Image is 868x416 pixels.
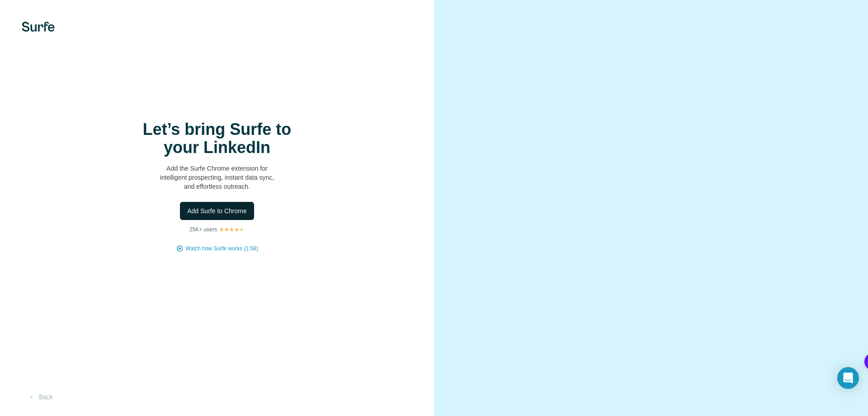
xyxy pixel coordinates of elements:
[837,367,859,389] div: Open Intercom Messenger
[22,389,59,405] button: Back
[127,120,307,157] h1: Let’s bring Surfe to your LinkedIn
[127,164,307,191] p: Add the Surfe Chrome extension for intelligent prospecting, instant data sync, and effortless out...
[185,244,258,253] button: Watch how Surfe works (1:58)
[180,202,254,220] button: Add Surfe to Chrome
[219,227,245,232] img: Rating Stars
[22,22,55,32] img: Surfe's logo
[187,206,247,215] span: Add Surfe to Chrome
[189,225,217,234] p: 25K+ users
